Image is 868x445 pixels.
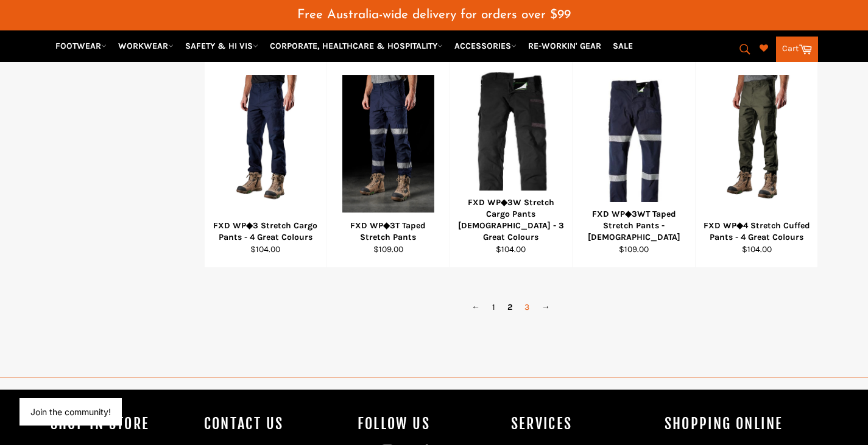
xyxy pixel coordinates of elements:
[776,37,818,62] a: Cart
[212,220,319,244] div: FXD WP◆3 Stretch Cargo Pants - 4 Great Colours
[51,35,111,57] a: FOOTWEAR
[665,414,806,434] h4: SHOPPING ONLINE
[608,35,638,57] a: SALE
[518,298,535,316] a: 3
[30,407,111,417] button: Join the community!
[204,57,327,268] a: FXD WP◆3 Stretch Cargo Pants - 4 Great ColoursFXD WP◆3 Stretch Cargo Pants - 4 Great Colours$104.00
[535,298,556,316] a: →
[572,57,695,268] a: FXD WP◆3WT Taped Stretch Pants - LadiesFXD WP◆3WT Taped Stretch Pants - [DEMOGRAPHIC_DATA]$109.00
[204,414,345,434] h4: Contact Us
[580,208,688,244] div: FXD WP◆3WT Taped Stretch Pants - [DEMOGRAPHIC_DATA]
[265,35,448,57] a: CORPORATE, HEALTHCARE & HOSPITALITY
[450,35,521,57] a: ACCESSORIES
[457,197,565,244] div: FXD WP◆3W Stretch Cargo Pants [DEMOGRAPHIC_DATA] - 3 Great Colours
[450,57,573,268] a: FXD WP◆3W Stretch Cargo Pants LADIES - 3 Great ColoursFXD WP◆3W Stretch Cargo Pants [DEMOGRAPHIC_...
[335,220,442,244] div: FXD WP◆3T Taped Stretch Pants
[113,35,178,57] a: WORKWEAR
[358,414,499,434] h4: Follow us
[326,57,450,268] a: FXD WP◆3T Taped Stretch PantsFXD WP◆3T Taped Stretch Pants$109.00
[486,298,501,316] a: 1
[180,35,263,57] a: SAFETY & HI VIS
[511,414,652,434] h4: services
[297,9,571,21] span: Free Australia-wide delivery for orders over $99
[703,220,810,244] div: FXD WP◆4 Stretch Cuffed Pants - 4 Great Colours
[465,298,486,316] a: ←
[501,298,518,316] span: 2
[523,35,606,57] a: RE-WORKIN' GEAR
[695,57,818,268] a: FXD WP◆4 Stretch Cuffed Pants - 4 Great ColoursFXD WP◆4 Stretch Cuffed Pants - 4 Great Colours$10...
